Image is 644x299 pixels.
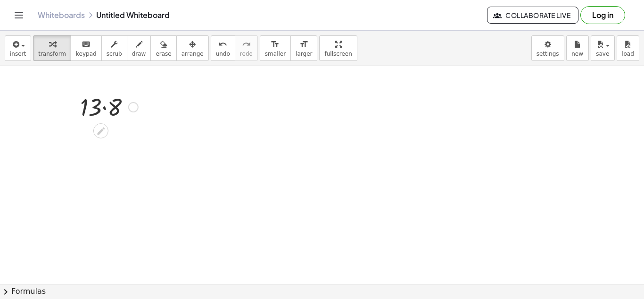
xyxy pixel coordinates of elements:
button: save [591,35,615,61]
button: undoundo [211,35,235,61]
span: undo [216,51,230,57]
button: Toggle navigation [11,8,26,23]
button: draw [127,35,151,61]
button: load [617,35,639,61]
span: Collaborate Live [495,11,570,19]
span: new [571,51,583,57]
button: redoredo [235,35,258,61]
span: redo [240,51,253,57]
span: smaller [265,51,286,57]
i: keyboard [82,39,91,50]
button: scrub [101,35,127,61]
span: transform [38,51,66,57]
span: load [622,51,634,57]
span: fullscreen [324,51,352,57]
i: format_size [271,39,280,50]
button: format_sizelarger [290,35,317,61]
span: erase [156,51,171,57]
i: undo [218,39,227,50]
button: Log in [580,6,625,24]
a: Whiteboards [38,10,85,20]
button: new [566,35,589,61]
button: format_sizesmaller [260,35,291,61]
span: scrub [107,51,122,57]
i: redo [242,39,251,50]
button: arrange [176,35,209,61]
button: Collaborate Live [487,7,578,24]
button: fullscreen [319,35,357,61]
button: transform [33,35,71,61]
button: keyboardkeypad [71,35,102,61]
button: settings [531,35,564,61]
div: Edit math [93,123,108,138]
span: arrange [182,51,204,57]
span: keypad [76,51,97,57]
span: larger [296,51,312,57]
span: save [596,51,609,57]
span: settings [537,51,559,57]
button: insert [5,35,31,61]
button: erase [150,35,176,61]
i: format_size [299,39,308,50]
span: draw [132,51,146,57]
span: insert [10,51,26,57]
